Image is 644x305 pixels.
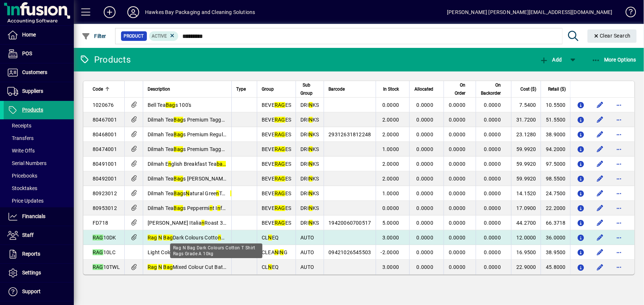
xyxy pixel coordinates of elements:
[121,6,145,19] button: Profile
[22,270,41,276] span: Settings
[148,85,227,93] div: Description
[22,69,47,75] span: Customers
[174,117,183,123] em: Bag
[93,176,117,182] span: 80492001
[309,117,313,123] em: N
[417,264,434,270] span: 0.0000
[158,264,162,270] em: N
[417,205,434,211] span: 0.0000
[613,187,625,199] button: More options
[328,85,371,93] div: Barcode
[218,235,221,241] em: n
[613,129,625,140] button: More options
[382,117,399,123] span: 2.0000
[262,146,291,152] span: BEVE ES
[236,85,252,93] div: Type
[148,235,282,241] span: Dark Colours Cotto T Shirt s Grade A 10kg
[613,143,625,155] button: More options
[448,81,472,97] div: On Order
[541,186,570,201] td: 24.7500
[613,173,625,185] button: More options
[484,235,501,241] span: 0.0000
[174,205,183,211] em: Bag
[148,190,322,196] span: Dilmah Tea s atural Gree Tea I fusio Foil E veloped 100 u its per pk
[613,261,625,273] button: More options
[82,33,106,39] span: Filter
[93,85,120,93] div: Code
[511,230,541,245] td: 12.0000
[613,158,625,170] button: More options
[148,264,157,270] em: Rag
[449,190,466,196] span: 0.0000
[484,132,501,137] span: 0.0000
[541,112,570,127] td: 51.5500
[300,220,319,226] span: DRI KS
[262,85,291,93] div: Group
[300,249,314,255] span: AUTO
[481,81,507,97] div: On Backorder
[300,161,319,167] span: DRI KS
[594,202,606,214] button: Edit
[262,132,291,137] span: BEVE ES
[262,235,279,241] span: CL EQ
[262,249,287,255] span: CLEA I G
[594,129,606,140] button: Edit
[417,176,434,182] span: 0.0000
[382,235,399,241] span: 3.0000
[210,205,213,211] em: n
[449,146,466,152] span: 0.0000
[124,32,144,40] span: Product
[4,194,74,207] a: Price Updates
[484,176,501,182] span: 0.0000
[382,264,399,270] span: 3.0000
[268,264,272,270] em: N
[511,245,541,260] td: 16.9500
[300,235,314,241] span: AUTO
[22,32,36,38] span: Home
[594,217,606,229] button: Edit
[262,220,291,226] span: BEVE ES
[382,132,399,137] span: 2.0000
[93,249,116,255] span: 10LC
[22,213,45,219] span: Financials
[93,146,117,152] span: 80474001
[511,98,541,112] td: 7.5400
[548,85,566,93] span: Retail ($)
[93,102,114,108] span: 1020676
[262,190,291,196] span: BEVE ES
[511,112,541,127] td: 31.7200
[380,85,406,93] div: In Stock
[7,185,37,191] span: Stocktakes
[7,135,34,141] span: Transfers
[594,261,606,273] button: Edit
[4,283,74,301] a: Support
[4,169,74,182] a: Pricebooks
[328,132,371,137] span: 29312631812248
[163,264,173,270] em: Bag
[590,53,638,66] button: More Options
[588,29,637,43] button: Clear
[613,232,625,243] button: More options
[22,50,32,56] span: POS
[511,186,541,201] td: 14.1520
[93,249,103,255] em: RAG
[93,117,117,123] span: 80467001
[275,117,285,123] em: RAG
[511,142,541,157] td: 59.9920
[93,85,103,93] span: Code
[613,99,625,111] button: More options
[449,117,466,123] span: 0.0000
[484,249,501,255] span: 0.0000
[152,34,167,39] span: Active
[511,127,541,142] td: 23.1280
[449,235,466,241] span: 0.0000
[484,146,501,152] span: 0.0000
[449,205,466,211] span: 0.0000
[202,220,204,226] em: n
[594,173,606,185] button: Edit
[262,264,279,270] span: CL EQ
[381,249,399,255] span: -2.0000
[383,85,399,93] span: In Stock
[275,161,285,167] em: RAG
[300,102,319,108] span: DRI KS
